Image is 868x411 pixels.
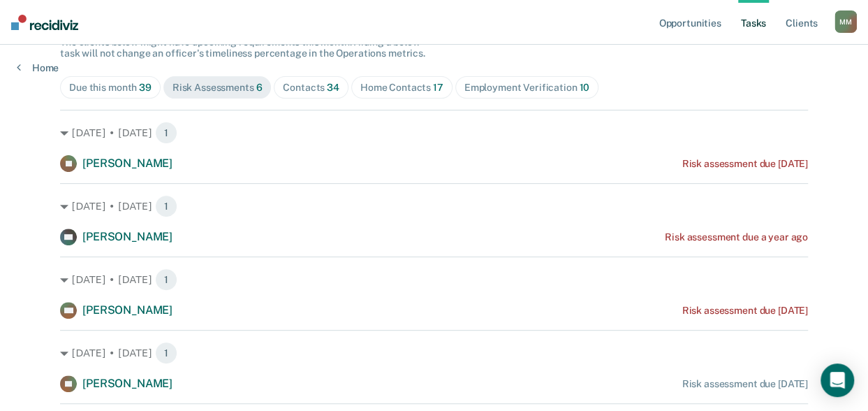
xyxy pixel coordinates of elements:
[82,230,172,243] span: [PERSON_NAME]
[665,231,808,243] div: Risk assessment due a year ago
[682,378,807,390] div: Risk assessment due [DATE]
[834,10,857,33] button: MM
[821,363,854,397] div: Open Intercom Messenger
[579,82,589,93] span: 10
[682,158,807,170] div: Risk assessment due [DATE]
[155,268,177,291] span: 1
[682,305,807,317] div: Risk assessment due [DATE]
[82,303,172,317] span: [PERSON_NAME]
[60,268,808,291] div: [DATE] • [DATE] 1
[11,15,78,30] img: Recidiviz
[17,62,59,74] a: Home
[834,10,857,33] div: M M
[155,195,177,217] span: 1
[256,82,262,93] span: 6
[155,342,177,364] span: 1
[82,377,172,390] span: [PERSON_NAME]
[464,82,589,94] div: Employment Verification
[139,82,152,93] span: 39
[155,122,177,144] span: 1
[60,36,425,59] span: The clients below might have upcoming requirements this month. Hiding a below task will not chang...
[360,82,443,94] div: Home Contacts
[433,82,443,93] span: 17
[60,342,808,364] div: [DATE] • [DATE] 1
[60,195,808,217] div: [DATE] • [DATE] 1
[327,82,339,93] span: 34
[283,82,339,94] div: Contacts
[172,82,263,94] div: Risk Assessments
[60,122,808,144] div: [DATE] • [DATE] 1
[69,82,152,94] div: Due this month
[82,157,172,170] span: [PERSON_NAME]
